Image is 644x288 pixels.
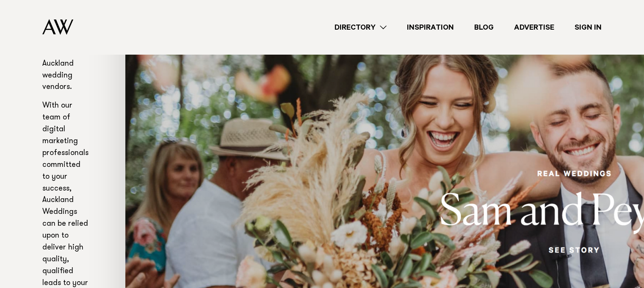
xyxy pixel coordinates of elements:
[397,22,464,33] a: Inspiration
[564,22,612,33] a: Sign In
[324,22,397,33] a: Directory
[464,22,504,33] a: Blog
[504,22,564,33] a: Advertise
[42,19,73,35] img: Auckland Weddings Logo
